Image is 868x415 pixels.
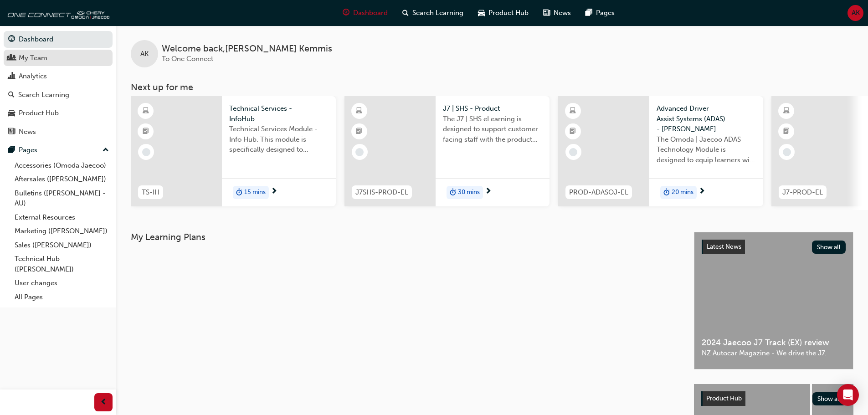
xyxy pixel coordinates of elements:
span: learningRecordVerb_NONE-icon [142,148,150,156]
span: prev-icon [100,397,107,408]
span: J7-PROD-EL [782,187,823,198]
span: Advanced Driver Assist Systems (ADAS) - [PERSON_NAME] [657,103,756,134]
button: Pages [4,142,113,159]
span: TS-IH [142,187,159,198]
span: Welcome back , [PERSON_NAME] Kemmis [162,44,332,54]
span: next-icon [271,188,277,196]
a: Marketing ([PERSON_NAME]) [11,224,113,238]
span: duration-icon [236,187,242,199]
span: 20 mins [672,187,693,198]
button: Show all [812,392,847,405]
a: Search Learning [4,87,113,103]
a: External Resources [11,210,113,225]
span: Dashboard [353,8,388,18]
span: booktick-icon [783,126,790,138]
a: News [4,123,113,140]
a: Aftersales ([PERSON_NAME]) [11,172,113,186]
a: Product HubShow all [701,391,846,406]
img: oneconnect [5,4,109,22]
div: Pages [19,145,37,155]
a: Accessories (Omoda Jaecoo) [11,159,113,173]
div: Open Intercom Messenger [837,384,859,406]
span: duration-icon [663,187,670,199]
a: Analytics [4,68,113,85]
span: learningResourceType_ELEARNING-icon [570,105,576,117]
span: next-icon [485,188,492,196]
span: 15 mins [244,187,266,198]
span: duration-icon [450,187,456,199]
span: people-icon [8,54,15,62]
span: Pages [596,8,615,18]
span: Product Hub [488,8,529,18]
span: J7SHS-PROD-EL [355,187,408,198]
span: pages-icon [586,7,592,19]
button: DashboardMy TeamAnalyticsSearch LearningProduct HubNews [4,29,113,142]
div: Product Hub [19,108,59,118]
a: All Pages [11,290,113,304]
a: car-iconProduct Hub [471,4,536,22]
span: guage-icon [343,7,349,19]
span: Technical Services Module - Info Hub. This module is specifically designed to address the require... [229,124,329,155]
span: learningResourceType_ELEARNING-icon [783,105,790,117]
span: The Omoda | Jaecoo ADAS Technology Module is designed to equip learners with essential knowledge ... [657,134,756,165]
span: pages-icon [8,146,15,154]
span: News [554,8,571,18]
span: up-icon [103,144,109,156]
a: Latest NewsShow all2024 Jaecoo J7 Track (EX) reviewNZ Autocar Magazine - We drive the J7. [694,232,853,369]
a: search-iconSearch Learning [395,4,471,22]
h3: My Learning Plans [131,232,679,242]
span: To One Connect [162,55,213,63]
span: learningRecordVerb_NONE-icon [355,148,364,156]
div: News [19,127,36,137]
span: news-icon [543,7,550,19]
a: Product Hub [4,105,113,122]
a: Bulletins ([PERSON_NAME] - AU) [11,186,113,210]
span: guage-icon [8,36,15,44]
span: booktick-icon [143,126,149,138]
span: PROD-ADASOJ-EL [569,187,628,198]
h3: Next up for me [116,82,868,92]
span: learningRecordVerb_NONE-icon [569,148,577,156]
span: news-icon [8,128,15,136]
div: My Team [19,53,47,63]
a: Sales ([PERSON_NAME]) [11,238,113,252]
span: AK [140,49,149,59]
span: The J7 | SHS eLearning is designed to support customer facing staff with the product and sales in... [443,114,542,145]
a: J7SHS-PROD-ELJ7 | SHS - ProductThe J7 | SHS eLearning is designed to support customer facing staf... [344,96,550,206]
a: Latest NewsShow all [702,240,846,254]
span: Technical Services - InfoHub [229,103,329,124]
span: learningResourceType_ELEARNING-icon [143,105,149,117]
a: User changes [11,276,113,290]
a: TS-IHTechnical Services - InfoHubTechnical Services Module - Info Hub. This module is specificall... [131,96,336,206]
span: car-icon [8,109,15,118]
a: PROD-ADASOJ-ELAdvanced Driver Assist Systems (ADAS) - [PERSON_NAME]The Omoda | Jaecoo ADAS Techno... [558,96,763,206]
a: Technical Hub ([PERSON_NAME]) [11,252,113,276]
button: AK [847,5,863,21]
span: next-icon [699,188,705,196]
button: Show all [812,241,846,254]
span: AK [852,8,860,18]
span: J7 | SHS - Product [443,103,542,114]
span: Search Learning [412,8,463,18]
span: learningResourceType_ELEARNING-icon [356,105,362,117]
span: Product Hub [706,395,742,402]
a: news-iconNews [536,4,578,22]
div: Search Learning [18,90,69,100]
span: learningRecordVerb_NONE-icon [783,148,791,156]
span: 30 mins [458,187,480,198]
div: Analytics [19,71,47,82]
span: chart-icon [8,72,15,81]
span: booktick-icon [570,126,576,138]
a: pages-iconPages [578,4,622,22]
span: car-icon [478,7,485,19]
a: My Team [4,50,113,67]
span: search-icon [8,91,15,99]
span: Latest News [707,243,741,251]
span: NZ Autocar Magazine - We drive the J7. [702,348,846,359]
span: booktick-icon [356,126,362,138]
a: Dashboard [4,31,113,48]
span: search-icon [402,7,409,19]
a: guage-iconDashboard [335,4,395,22]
